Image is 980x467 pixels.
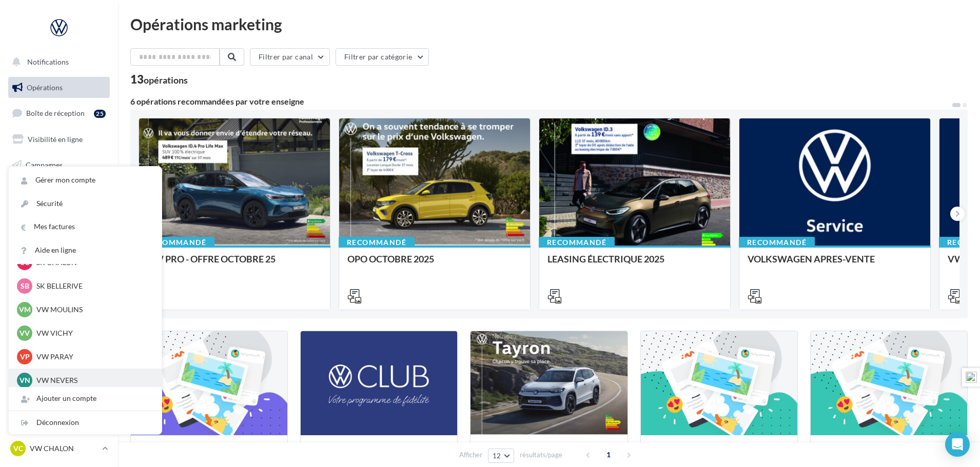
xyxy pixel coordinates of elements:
a: Campagnes [6,154,112,176]
a: Opérations [6,77,112,98]
a: ASSETS PERSONNALISABLES [6,256,112,286]
div: Recommandé [539,237,615,248]
p: VW NEVERS [36,375,149,385]
span: Visibilité en ligne [28,135,83,144]
span: VC [13,443,23,454]
span: VN [19,375,30,385]
span: résultats/page [520,450,562,460]
a: Gérer mon compte [9,169,162,192]
div: OPO OCTOBRE 2025 [347,254,522,274]
button: 12 [488,449,514,463]
a: Médiathèque [6,205,112,227]
a: Aide en ligne [9,239,162,262]
div: Ajouter un compte [9,387,162,410]
div: LEASING ÉLECTRIQUE 2025 [547,254,722,274]
a: Mes factures [9,215,162,238]
div: opérations [144,75,188,85]
div: VW PRO - OFFRE OCTOBRE 25 [147,254,322,274]
div: Recommandé [139,237,214,248]
a: VC VW CHALON [8,439,110,458]
p: VW VICHY [36,328,149,338]
span: Notifications [27,57,69,66]
span: Campagnes [26,160,63,169]
p: SK BELLERIVE [36,281,149,291]
span: 12 [493,452,501,460]
span: 1 [600,446,617,463]
span: Opérations [27,83,63,92]
p: VW MOULINS [36,304,149,315]
div: 6 opérations recommandées par votre enseigne [130,97,951,106]
div: Recommandé [339,237,415,248]
div: 13 [130,74,188,85]
span: SB [21,281,29,291]
a: Calendrier [6,231,112,252]
div: 25 [94,110,106,118]
button: Notifications [6,51,108,73]
span: VM [19,304,31,315]
a: Contacts [6,179,112,201]
p: VW PARAY [36,352,149,362]
button: Filtrer par canal [250,48,330,66]
div: Déconnexion [9,411,162,434]
div: VOLKSWAGEN APRES-VENTE [748,254,922,274]
span: VP [20,352,30,362]
a: Visibilité en ligne [6,129,112,150]
div: Recommandé [739,237,815,248]
span: Boîte de réception [26,109,85,117]
span: VV [19,328,30,338]
a: Boîte de réception25 [6,102,112,124]
span: Afficher [459,450,482,460]
a: Sécurité [9,192,162,215]
div: Opérations marketing [130,16,968,32]
button: Filtrer par catégorie [336,48,429,66]
div: Open Intercom Messenger [945,432,970,457]
p: VW CHALON [30,443,98,454]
